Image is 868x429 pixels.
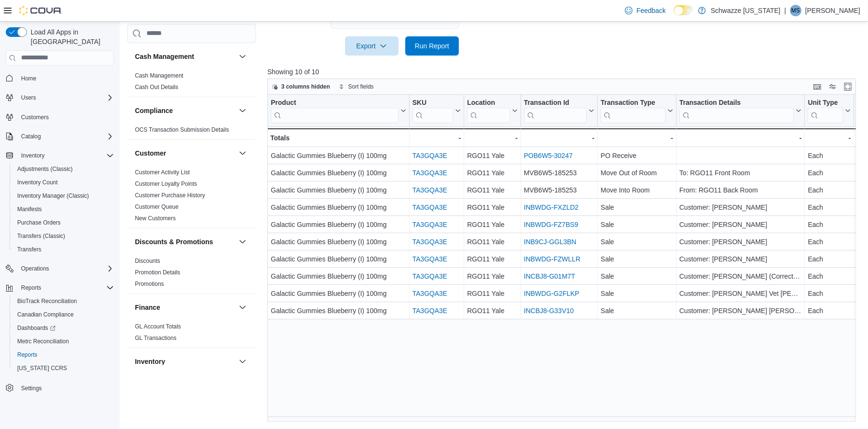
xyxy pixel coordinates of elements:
span: Catalog [21,133,41,140]
a: OCS Transaction Submission Details [135,126,229,133]
div: Transaction Details [679,98,794,123]
span: Reports [21,284,41,292]
button: Catalog [2,130,118,143]
div: RGO11 Yale [467,288,518,299]
a: TA3GQA3E [412,238,447,246]
button: Purchase Orders [10,216,118,229]
div: Galactic Gummies Blueberry (I) 100mg [271,253,406,265]
span: GL Account Totals [135,323,181,330]
div: Discounts & Promotions [127,255,256,294]
div: Sale [601,202,673,213]
div: Customer: [PERSON_NAME] Vet [PERSON_NAME] [679,288,802,299]
button: Keyboard shortcuts [812,81,823,92]
span: Cash Management [135,72,183,79]
div: Transaction Id [524,98,587,107]
span: Customer Activity List [135,169,190,176]
span: Canadian Compliance [17,311,74,318]
a: INCBJ8-G33V10 [524,307,574,315]
button: Manifests [10,203,118,216]
div: Galactic Gummies Blueberry (I) 100mg [271,202,406,213]
a: POB6W5-30247 [524,152,573,159]
span: Customer Queue [135,203,178,211]
a: Customers [17,112,53,123]
div: Each [808,236,851,248]
span: Reports [17,351,37,359]
div: SKU URL [412,98,453,123]
a: TA3GQA3E [412,221,447,228]
span: Transfers (Classic) [17,232,65,240]
h3: Compliance [135,106,173,115]
div: RGO11 Yale [467,150,518,161]
button: Transfers [10,243,118,256]
a: GL Transactions [135,335,177,341]
button: Operations [2,262,118,275]
span: Users [21,94,36,102]
div: RGO11 Yale [467,219,518,230]
div: Transaction Id URL [524,98,587,123]
span: Transfers [17,246,41,253]
button: Cash Management [135,52,235,61]
h3: Cash Management [135,52,194,61]
div: Galactic Gummies Blueberry (I) 100mg [271,271,406,282]
div: Galactic Gummies Blueberry (I) 100mg [271,288,406,299]
div: Galactic Gummies Blueberry (I) 100mg [271,305,406,316]
span: Settings [21,384,42,392]
button: Enter fullscreen [842,81,854,92]
span: Adjustments (Classic) [13,163,114,175]
a: Metrc Reconciliation [13,336,73,347]
a: Adjustments (Classic) [13,163,77,175]
div: Each [808,305,851,316]
span: Inventory [21,152,45,159]
button: Metrc Reconciliation [10,335,118,348]
a: TA3GQA3E [412,186,447,194]
a: TA3GQA3E [412,203,447,211]
span: Transfers [13,244,114,255]
span: Customers [21,113,49,121]
img: Cova [19,6,62,15]
div: - [467,132,518,144]
span: BioTrack Reconciliation [13,295,114,307]
a: Settings [17,383,45,394]
button: 3 columns hidden [268,81,334,92]
div: Location [467,98,510,107]
p: Showing 10 of 10 [267,67,862,77]
div: Customer: [PERSON_NAME] [PERSON_NAME] [679,305,802,316]
a: Reports [13,349,41,361]
span: Operations [21,265,49,272]
span: Home [17,72,114,84]
div: Transaction Type [601,98,665,123]
h3: Discounts & Promotions [135,237,213,247]
a: Promotions [135,281,164,287]
span: Dark Mode [674,15,674,16]
button: Customers [2,110,118,124]
span: Export [351,36,393,56]
p: [PERSON_NAME] [805,5,860,16]
span: New Customers [135,214,176,222]
button: Transaction Details [679,98,801,123]
button: Run Report [405,36,459,56]
div: - [679,132,801,144]
div: Transaction Type [601,98,665,107]
span: Canadian Compliance [13,309,114,320]
button: Inventory Manager (Classic) [10,189,118,203]
div: Transaction Details [679,98,794,107]
div: Each [808,184,851,196]
div: Finance [127,321,256,348]
div: PO Receive [601,150,673,161]
span: Run Report [415,41,449,51]
a: Home [17,73,40,84]
button: Catalog [17,131,45,142]
div: Each [808,271,851,282]
span: [US_STATE] CCRS [17,364,67,372]
button: Unit Type [808,98,851,123]
a: INBWDG-FXZLD2 [524,203,579,211]
span: Purchase Orders [13,217,114,228]
span: Catalog [17,131,114,142]
div: Unit Type [808,98,843,107]
a: Feedback [621,1,669,20]
button: Reports [17,282,45,294]
button: Operations [17,263,53,274]
div: Each [808,202,851,213]
span: Feedback [636,6,666,15]
div: RGO11 Yale [467,271,518,282]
